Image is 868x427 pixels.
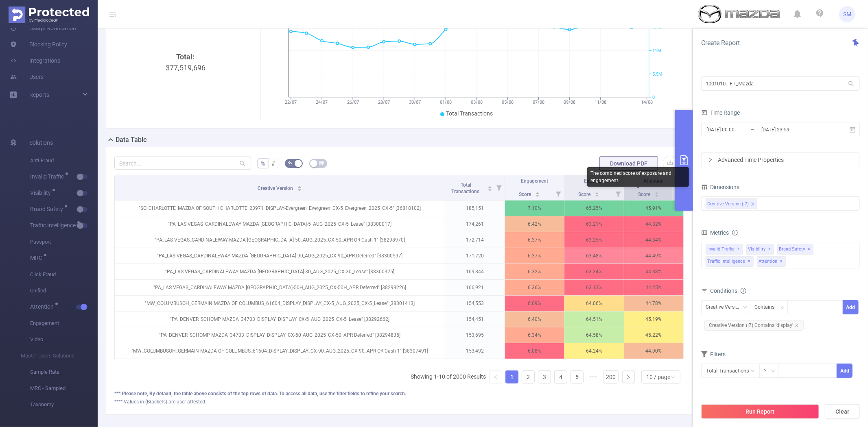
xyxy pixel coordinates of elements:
input: Search... [114,157,251,170]
a: 200 [603,371,618,383]
div: Sort [297,185,302,190]
span: Brand Safety [777,244,813,255]
p: "PA_LAS VEGAS_CARDINALEWAY MAZDA [GEOGRAPHIC_DATA]-30_AUG_2025_CX-30_Lease" [38300325] [115,264,445,279]
span: ••• [587,370,600,383]
span: Attention [30,304,57,309]
span: Anti-Fraud [30,152,98,169]
div: 10 / page [646,371,670,383]
span: Dimensions [701,184,739,190]
p: 153,492 [445,343,504,359]
i: icon: bg-colors [288,161,293,166]
tspan: 28/07 [378,100,390,105]
i: Filter menu [493,175,505,200]
p: 63.48 % [564,248,623,264]
tspan: 5.5M [652,72,662,77]
a: Reports [29,87,49,103]
a: 1 [506,371,518,383]
span: Invalid Traffic [30,174,67,179]
i: icon: info-circle [741,288,746,294]
p: 44.25 % [624,280,683,295]
div: Contains [754,301,780,314]
li: 3 [538,370,551,383]
p: 63.13 % [564,280,623,295]
tspan: 05/08 [502,100,514,105]
h2: Data Table [116,135,147,145]
i: icon: caret-up [488,185,492,187]
i: Filter menu [553,187,564,200]
p: 185,151 [445,200,504,216]
i: icon: right [626,375,631,380]
span: Reports [29,91,49,98]
span: Filters [701,351,726,357]
i: icon: info-circle [732,230,738,235]
div: Sort [595,191,599,196]
i: icon: down [771,368,776,374]
li: 200 [603,370,619,383]
i: icon: caret-down [595,194,599,196]
p: 63.25 % [564,232,623,248]
p: 44.32 % [624,216,683,232]
img: Protected Media [9,7,89,23]
p: 64.58 % [564,327,623,343]
tspan: 17M [652,25,661,30]
input: End date [761,124,826,135]
p: 44.49 % [624,248,683,264]
span: Brand Safety [30,206,66,212]
p: 44.34 % [624,232,683,248]
span: Visibility [746,244,774,255]
span: Score [519,192,532,197]
div: Creative Version (l7) [706,301,746,314]
p: 44.78 % [624,296,683,311]
p: 44.90 % [624,343,683,359]
li: Creative Version (l7) [706,198,757,209]
a: 5 [571,371,583,383]
p: 174,261 [445,216,504,232]
tspan: 01/08 [440,100,452,105]
button: Add [843,300,859,314]
p: 6.36 % [505,280,564,295]
p: 6.37 % [505,248,564,264]
i: Filter menu [672,187,683,200]
p: 64.06 % [564,296,623,311]
a: Users [10,69,44,85]
i: icon: caret-down [488,188,492,190]
i: icon: close [751,202,755,207]
span: Creative Version (l7) Contains 'display' [704,320,804,331]
div: **** Values in (Brackets) are user attested [114,398,684,405]
li: Next Page [622,370,635,383]
i: icon: caret-up [535,191,540,193]
span: ✕ [737,244,741,254]
button: Clear [825,404,860,419]
p: 153,695 [445,327,504,343]
li: 5 [571,370,584,383]
p: 6.37 % [505,232,564,248]
p: 45.91 % [624,200,683,216]
p: 45.22 % [624,327,683,343]
span: ✕ [780,257,783,266]
a: Blocking Policy [10,36,67,52]
li: Previous Page [489,370,502,383]
div: Sort [535,191,540,196]
div: *** Please note, By default, the table above consists of the top rows of data. To access all data... [114,390,684,397]
span: Total Transactions [446,110,493,117]
tspan: 26/07 [347,100,359,105]
span: Invalid Traffic [706,244,743,255]
span: Engagement [30,315,98,331]
div: The combined score of exposure and engagement. [587,167,689,187]
tspan: 0 [652,95,655,100]
span: Video [30,331,98,348]
button: Download PDF [599,156,658,171]
span: Score [638,192,652,197]
span: SM [843,6,851,22]
tspan: 24/07 [316,100,328,105]
span: Traffic Intelligence [30,222,79,228]
p: 45.19 % [624,312,683,327]
i: icon: down [780,305,785,311]
p: 154,451 [445,312,504,327]
span: Conditions [710,288,746,294]
span: % [261,160,265,167]
p: 6.09 % [505,296,564,311]
span: Visibility [30,190,54,196]
a: 2 [522,371,534,383]
div: ≥ [764,364,772,377]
